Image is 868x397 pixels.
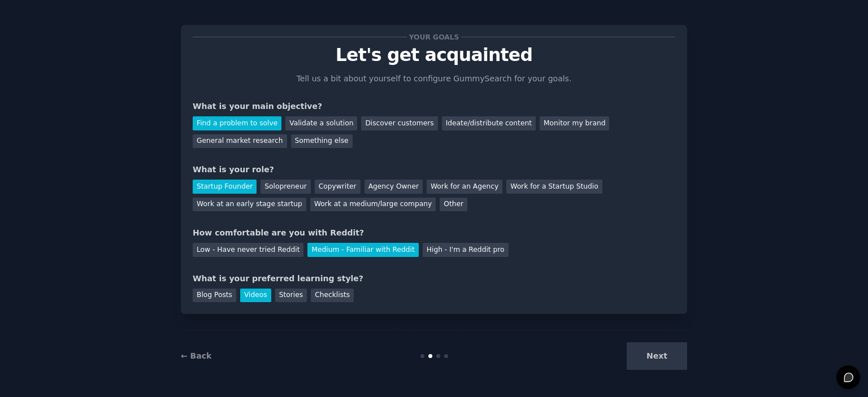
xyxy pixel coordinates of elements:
div: Discover customers [361,116,437,130]
div: Copywriter [315,180,361,194]
div: Agency Owner [364,180,423,194]
div: Something else [291,134,353,149]
div: Work at a medium/large company [310,198,436,212]
div: High - I'm a Reddit pro [423,243,509,257]
div: General market research [193,134,287,149]
div: Low - Have never tried Reddit [193,243,303,257]
div: Medium - Familiar with Reddit [307,243,418,257]
div: Ideate/distribute content [442,116,536,130]
p: Tell us a bit about yourself to configure GummySearch for your goals. [292,73,576,85]
div: Solopreneur [261,180,310,194]
div: What is your role? [193,164,675,176]
p: Let's get acquainted [193,45,675,65]
div: Work at an early stage startup [193,198,306,212]
div: Blog Posts [193,289,236,303]
div: Startup Founder [193,180,257,194]
span: Your goals [407,31,461,43]
div: What is your preferred learning style? [193,273,675,285]
div: Other [440,198,467,212]
div: Stories [275,289,307,303]
div: Find a problem to solve [193,116,281,130]
div: Validate a solution [285,116,357,130]
div: Checklists [311,289,354,303]
div: What is your main objective? [193,101,675,112]
div: How comfortable are you with Reddit? [193,227,675,239]
div: Work for a Startup Studio [506,180,602,194]
div: Work for an Agency [427,180,502,194]
a: ← Back [181,351,211,360]
div: Videos [240,289,271,303]
div: Monitor my brand [540,116,609,130]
